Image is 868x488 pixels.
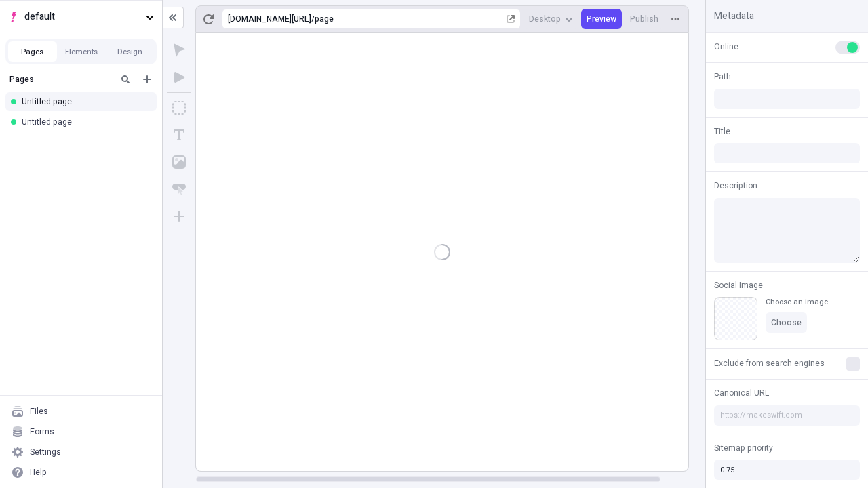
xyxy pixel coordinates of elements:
input: https://makeswift.com [714,405,860,426]
span: Online [714,41,738,53]
span: Choose [771,317,802,328]
button: Design [106,41,155,62]
div: Untitled page [22,117,146,127]
button: Text [167,123,191,147]
div: Forms [30,426,54,437]
span: Path [714,70,731,83]
div: [URL][DOMAIN_NAME] [228,14,311,24]
span: default [24,9,140,24]
div: Pages [9,74,112,85]
span: Canonical URL [714,387,769,399]
button: Button [167,177,191,201]
button: Preview [581,9,622,29]
span: Desktop [529,14,561,24]
div: page [315,14,504,24]
span: Title [714,125,730,138]
span: Sitemap priority [714,442,773,454]
div: Choose an image [766,297,828,307]
button: Add new [139,71,155,87]
button: Desktop [524,9,578,29]
div: / [311,14,315,24]
span: Publish [630,14,658,24]
span: Preview [587,14,616,24]
div: Settings [30,447,61,457]
span: Exclude from search engines [714,357,825,369]
div: Files [30,406,48,417]
span: Social Image [714,279,763,291]
div: Help [30,467,47,478]
div: Untitled page [22,96,146,107]
button: Image [167,150,191,174]
button: Choose [766,312,807,333]
button: Publish [625,9,664,29]
button: Box [167,96,191,120]
button: Elements [57,41,106,62]
span: Description [714,180,757,192]
button: Pages [8,41,57,62]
